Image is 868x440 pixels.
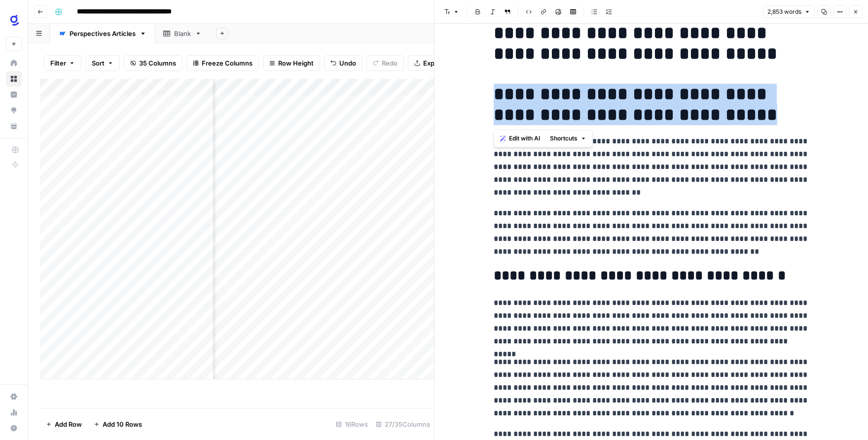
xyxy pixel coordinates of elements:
[124,55,182,71] button: 35 Columns
[6,102,22,118] a: Opportunities
[50,58,66,68] span: Filter
[92,58,105,68] span: Sort
[263,55,320,71] button: Row Height
[85,55,120,71] button: Sort
[55,419,82,429] span: Add Row
[324,55,362,71] button: Undo
[6,405,22,420] a: Usage
[546,132,590,145] button: Shortcuts
[103,419,142,429] span: Add 10 Rows
[6,8,22,33] button: Workspace: Glean SEO Ops
[155,24,210,43] a: Blank
[44,55,81,71] button: Filter
[382,58,398,68] span: Redo
[339,58,356,68] span: Undo
[332,416,372,432] div: 16 Rows
[366,55,404,71] button: Redo
[6,87,22,102] a: Insights
[88,416,148,432] button: Add 10 Rows
[763,5,815,18] button: 2,853 words
[6,389,22,405] a: Settings
[6,11,24,29] img: Glean SEO Ops Logo
[278,58,314,68] span: Row Height
[174,29,191,38] div: Blank
[767,7,801,16] span: 2,853 words
[372,416,434,432] div: 27/35 Columns
[550,134,578,143] span: Shortcuts
[70,29,136,38] div: Perspectives Articles
[496,132,544,145] button: Edit with AI
[509,134,540,143] span: Edit with AI
[408,55,465,71] button: Export CSV
[6,71,22,87] a: Browse
[6,118,22,134] a: Your Data
[6,420,22,436] button: Help + Support
[202,58,253,68] span: Freeze Columns
[50,24,155,43] a: Perspectives Articles
[139,58,176,68] span: 35 Columns
[40,416,88,432] button: Add Row
[6,55,22,71] a: Home
[423,58,458,68] span: Export CSV
[186,55,259,71] button: Freeze Columns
